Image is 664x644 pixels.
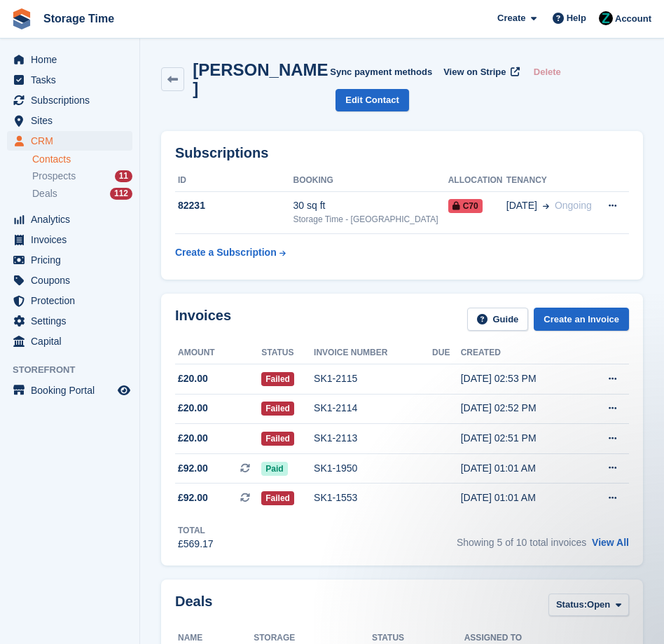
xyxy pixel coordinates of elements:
div: £569.17 [178,537,214,551]
span: Coupons [31,270,115,290]
a: Edit Contact [336,89,409,112]
span: Settings [31,311,115,331]
h2: Subscriptions [175,145,629,161]
div: SK1-2114 [314,401,432,416]
span: Capital [31,331,115,351]
h2: Deals [175,594,212,619]
button: Status: Open [548,594,629,617]
span: Account [615,12,651,26]
div: SK1-1553 [314,491,432,505]
div: 112 [110,188,132,200]
a: Prospects 11 [32,169,132,184]
a: Deals 112 [32,186,132,201]
a: menu [7,70,132,90]
a: Create a Subscription [175,240,286,266]
span: £92.00 [178,461,208,476]
a: menu [7,250,132,270]
a: menu [7,311,132,331]
th: Amount [175,342,261,364]
div: [DATE] 02:53 PM [461,371,582,386]
a: View All [592,537,629,548]
div: Storage Time - [GEOGRAPHIC_DATA] [293,213,448,226]
span: £20.00 [178,431,208,446]
span: Sites [31,111,115,130]
div: [DATE] 02:51 PM [461,431,582,446]
th: Status [261,342,314,364]
a: Contacts [32,153,132,166]
a: menu [7,131,132,151]
a: Create an Invoice [534,308,629,331]
a: View on Stripe [438,60,523,83]
span: Showing 5 of 10 total invoices [457,537,586,548]
div: SK1-2115 [314,371,432,386]
span: Failed [261,432,294,446]
span: Booking Portal [31,381,115,400]
th: Invoice number [314,342,432,364]
span: £20.00 [178,401,208,416]
div: Create a Subscription [175,245,277,260]
h2: Invoices [175,308,231,331]
span: Pricing [31,250,115,270]
div: 11 [115,170,132,182]
a: menu [7,90,132,110]
span: C70 [448,199,483,213]
a: menu [7,331,132,351]
span: Storefront [13,363,139,377]
span: £92.00 [178,491,208,505]
span: Help [567,11,586,25]
a: menu [7,291,132,310]
th: ID [175,170,293,192]
div: 82231 [175,198,293,213]
span: Open [587,598,610,612]
th: Created [461,342,582,364]
th: Booking [293,170,448,192]
span: CRM [31,131,115,151]
span: Failed [261,491,294,505]
div: [DATE] 01:01 AM [461,491,582,505]
a: Preview store [116,382,132,399]
a: menu [7,210,132,229]
a: menu [7,50,132,69]
div: [DATE] 01:01 AM [461,461,582,476]
div: 30 sq ft [293,198,448,213]
a: Guide [467,308,529,331]
span: Status: [556,598,587,612]
th: Tenancy [506,170,597,192]
button: Sync payment methods [330,60,432,83]
h2: [PERSON_NAME] [193,60,330,98]
span: Failed [261,372,294,386]
span: Create [497,11,525,25]
span: £20.00 [178,371,208,386]
span: Analytics [31,210,115,229]
span: Failed [261,402,294,416]
a: Storage Time [38,7,120,30]
a: menu [7,270,132,290]
span: Deals [32,187,57,200]
img: stora-icon-8386f47178a22dfd0bd8f6a31ec36ba5ce8667c1dd55bd0f319d3a0aa187defe.svg [11,8,32,29]
div: SK1-1950 [314,461,432,476]
span: Protection [31,291,115,310]
span: Invoices [31,230,115,249]
a: menu [7,111,132,130]
span: View on Stripe [443,65,506,79]
span: Subscriptions [31,90,115,110]
button: Delete [528,60,567,83]
div: [DATE] 02:52 PM [461,401,582,416]
span: Ongoing [555,200,592,211]
th: Allocation [448,170,506,192]
a: menu [7,381,132,400]
a: menu [7,230,132,249]
th: Due [432,342,461,364]
span: Paid [261,462,287,476]
span: Prospects [32,170,76,183]
img: Zain Sarwar [599,11,613,25]
span: Home [31,50,115,69]
span: Tasks [31,70,115,90]
span: [DATE] [506,198,537,213]
div: Total [178,524,214,537]
div: SK1-2113 [314,431,432,446]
